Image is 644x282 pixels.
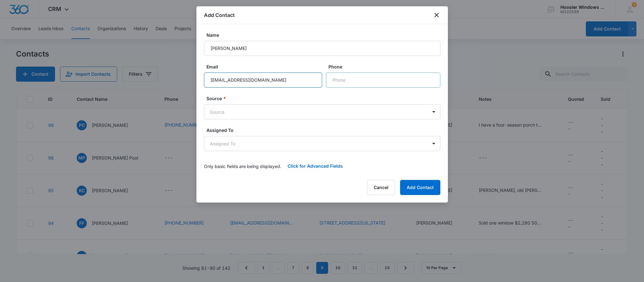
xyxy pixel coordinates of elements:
input: Name [204,41,440,56]
button: Cancel [367,180,395,195]
label: Source [206,95,443,102]
button: Click for Advanced Fields [281,159,349,174]
label: Assigned To [206,127,443,133]
input: Phone [326,73,440,88]
button: close [433,11,440,19]
label: Email [206,63,325,70]
h1: Add Contact [204,11,235,19]
label: Phone [328,63,443,70]
input: Email [204,73,322,88]
label: Name [206,32,443,38]
button: Add Contact [400,180,440,195]
p: Only basic fields are being displayed. [204,163,281,170]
